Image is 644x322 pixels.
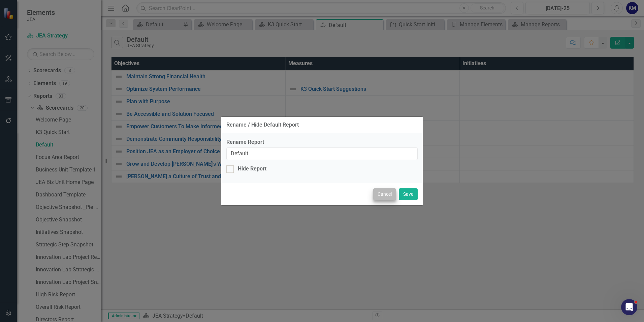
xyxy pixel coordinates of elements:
button: Save [399,188,418,200]
input: Name [226,147,418,160]
label: Rename Report [226,138,418,146]
div: Rename / Hide Default Report [226,122,299,128]
button: Cancel [373,188,396,200]
div: Hide Report [238,165,266,173]
iframe: Intercom live chat [621,299,637,315]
